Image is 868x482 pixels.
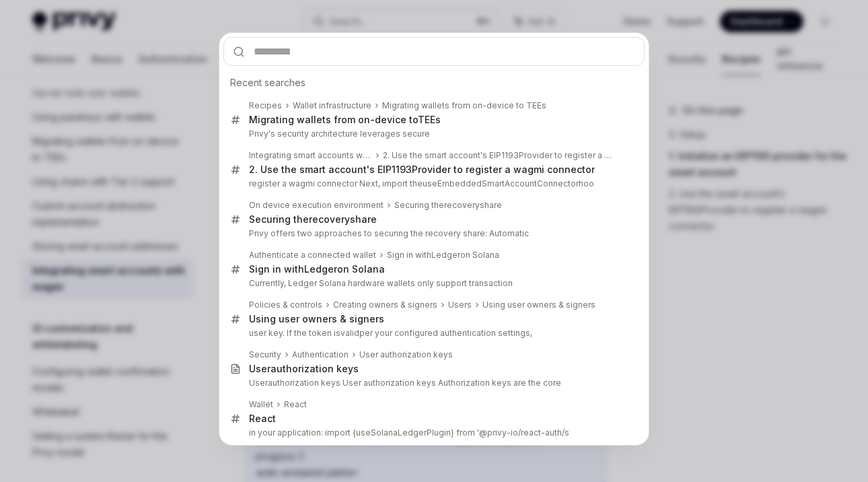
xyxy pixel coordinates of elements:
[333,300,437,310] div: Creating owners & signers
[383,150,616,161] div: 2. Use the smart account's EIP1193Provider to register a wagmi connector
[249,378,268,388] b: User
[249,399,273,410] div: Wallet
[249,150,372,161] div: Integrating smart accounts with wagmi
[249,278,616,289] p: Currently, Ledger Solana hardware wallets only support transaction
[448,300,472,310] div: Users
[249,164,595,176] div: 2. Use the smart account's EIP1193Provider to register a wagmi connector
[249,250,376,261] div: Authenticate a connected wallet
[249,178,616,189] p: register a wagmi connector Next, import the hoo
[293,100,371,111] div: Wallet infrastructure
[249,413,276,425] div: React
[387,250,499,261] div: Sign in with on Solana
[249,300,322,310] div: Policies & controls
[444,200,480,210] b: recovery
[249,378,616,388] p: authorization keys User authorization keys Authorization keys are the core
[431,250,460,260] b: Ledger
[249,200,384,211] div: On device execution environment
[394,200,502,211] div: Securing the share
[249,328,616,339] p: user key. If the token is per your configured authentication settings,
[249,263,385,275] div: Sign in with on Solana
[249,349,281,360] div: Security
[304,263,337,275] b: Ledger
[249,363,270,374] b: User
[230,76,305,90] span: Recent searches
[359,349,453,360] div: User authorization keys
[249,363,359,375] div: authorization keys
[249,427,616,438] p: in your application: import { } from '@privy-io/react-auth/s
[284,399,307,410] div: React
[249,228,616,239] p: Privy offers two approaches to securing the recovery share: Automatic
[249,129,616,139] p: Privy's security architecture leverages secure
[292,349,349,360] div: Authentication
[309,213,350,225] b: recovery
[423,178,579,188] b: useEmbeddedSmartAccountConnector
[340,328,359,338] b: valid
[249,100,282,111] div: Recipes
[482,300,595,310] div: Using user owners & signers
[249,313,384,325] div: Using user owners & signers
[418,114,435,125] b: TEE
[382,100,546,111] div: Migrating wallets from on-device to TEEs
[249,213,377,226] div: Securing the share
[356,427,451,438] b: useSolanaLedgerPlugin
[249,114,441,126] div: Migrating wallets from on-device to s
